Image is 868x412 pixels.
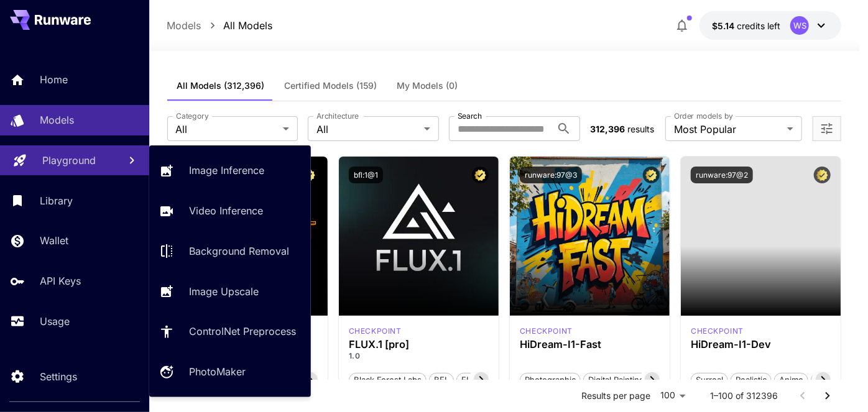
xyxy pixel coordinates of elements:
p: Usage [40,314,70,329]
p: checkpoint [520,326,573,337]
label: Search [458,111,482,121]
p: checkpoint [349,326,402,337]
button: Certified Model – Vetted for best performance and includes a commercial license. [472,167,489,183]
a: Background Removal [149,236,311,267]
h3: FLUX.1 [pro] [349,339,489,350]
span: Surreal [691,374,727,387]
span: Stylized [811,374,850,387]
span: Anime [775,374,808,387]
span: $5.14 [712,21,737,31]
button: runware:97@2 [691,167,753,183]
span: Black Forest Labs [349,374,426,387]
span: My Models (0) [397,80,458,91]
div: 100 [655,387,690,405]
p: Results per page [581,390,650,402]
div: HiDream Dev [691,326,744,337]
span: Photographic [520,374,580,387]
div: $5.13932 [712,19,780,32]
p: Image Inference [189,163,264,178]
label: Category [176,111,209,121]
label: Architecture [316,111,359,121]
span: Certified Models (159) [285,80,377,91]
a: Video Inference [149,196,311,226]
p: Settings [40,369,77,384]
div: WS [790,16,809,35]
p: API Keys [40,273,81,288]
span: Realistic [731,374,771,387]
button: Open more filters [820,121,834,137]
nav: breadcrumb [167,18,273,33]
button: runware:97@3 [520,167,582,183]
span: Digital Painting [584,374,649,387]
p: Video Inference [189,203,263,218]
p: Home [40,72,68,87]
p: Models [40,112,74,127]
span: Most Popular [674,122,782,137]
span: All [316,122,419,137]
a: PhotoMaker [149,357,311,387]
a: ControlNet Preprocess [149,316,311,347]
p: Library [40,193,73,208]
span: All [176,122,279,137]
p: 1–100 of 312396 [710,390,778,402]
p: Background Removal [189,244,289,259]
p: checkpoint [691,326,744,337]
button: $5.13932 [699,11,841,40]
p: Wallet [40,233,68,248]
span: 312,396 [590,124,625,134]
p: ControlNet Preprocess [189,324,296,339]
span: credits left [737,21,780,31]
span: results [627,124,654,134]
button: bfl:1@1 [349,167,383,183]
button: Go to next page [815,383,840,408]
span: FLUX.1 [pro] [457,374,514,387]
p: Playground [42,153,96,168]
span: All Models (312,396) [177,80,265,91]
p: Image Upscale [189,284,259,299]
p: All Models [224,18,273,33]
div: fluxpro [349,326,402,337]
a: Image Upscale [149,276,311,306]
p: 1.0 [349,350,489,362]
h3: HiDream-I1-Fast [520,339,660,350]
label: Order models by [674,111,733,121]
h3: HiDream-I1-Dev [691,339,831,350]
button: Certified Model – Vetted for best performance and includes a commercial license. [814,167,831,183]
span: BFL [430,374,453,387]
a: Image Inference [149,155,311,186]
button: Certified Model – Vetted for best performance and includes a commercial license. [643,167,660,183]
p: Models [167,18,201,33]
div: HiDream Fast [520,326,573,337]
p: PhotoMaker [189,364,246,379]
